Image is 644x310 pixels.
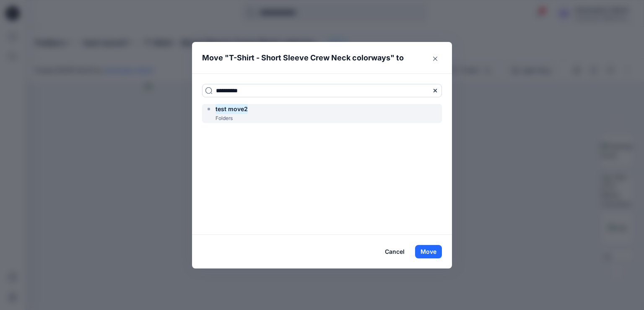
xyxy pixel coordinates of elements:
header: Move " " to [192,42,439,74]
p: T-Shirt - Short Sleeve Crew Neck colorways [229,52,390,64]
mark: test move2 [216,103,248,115]
button: Close [428,52,442,65]
p: Folders [216,114,233,123]
button: Move [415,245,442,258]
button: Cancel [379,245,410,258]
